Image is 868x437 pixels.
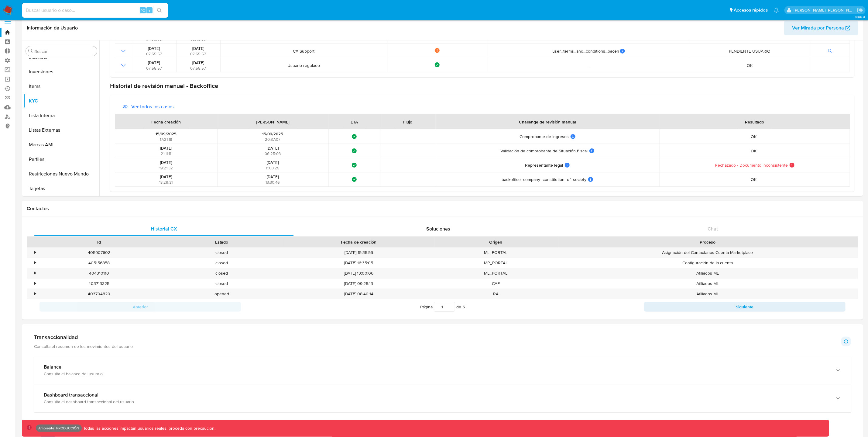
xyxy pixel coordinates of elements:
button: Inversiones [23,64,99,79]
div: [DATE] 15:35:59 [283,248,434,258]
button: Marcas AML [23,137,99,152]
div: Estado [165,239,279,245]
input: Buscar usuario o caso... [22,6,168,14]
div: Afiliados ML [557,279,858,289]
div: • [34,281,36,286]
div: CAP [434,279,557,289]
p: Ambiente: PRODUCCIÓN [38,427,79,429]
input: Buscar [34,49,94,54]
div: 405907602 [38,248,160,258]
div: Fecha de creación [287,239,430,245]
h1: Información de Usuario [27,25,78,31]
button: Anterior [39,302,241,312]
div: Afiliados ML [557,289,858,299]
div: [DATE] 16:35:05 [283,258,434,268]
p: leidy.martinez@mercadolibre.com.co [794,7,855,13]
button: Siguiente [644,302,846,312]
div: [DATE] 08:40:14 [283,289,434,299]
button: Restricciones Nuevo Mundo [23,167,99,181]
a: Salir [857,7,863,13]
span: Soluciones [426,225,450,232]
div: [DATE] 09:25:13 [283,279,434,289]
div: 403704820 [38,289,160,299]
span: Ver Mirada por Persona [792,21,844,35]
div: 404310110 [38,268,160,278]
div: Asignación del Contactanos Cuenta Marketplace [557,248,858,258]
span: Página de [420,302,465,312]
button: KYC [23,94,99,108]
div: • [34,260,36,266]
span: Historial CX [151,225,177,232]
div: ML_PORTAL [434,248,557,258]
div: closed [160,279,283,289]
a: Notificaciones [774,8,779,13]
div: Configuración de la cuenta [557,258,858,268]
div: MP_PORTAL [434,258,557,268]
span: s [149,7,150,13]
div: Origen [439,239,553,245]
div: Afiliados ML [557,268,858,278]
span: 5 [462,304,465,310]
div: opened [160,289,283,299]
span: 3.160.0 [855,14,865,19]
div: Proceso [561,239,854,245]
div: Id [42,239,156,245]
h1: Contactos [27,206,858,212]
button: Lista Interna [23,108,99,123]
span: ⌥ [140,7,145,13]
button: Ver Mirada por Persona [784,21,858,35]
div: ML_PORTAL [434,268,557,278]
button: Tarjetas [23,181,99,196]
div: closed [160,268,283,278]
div: closed [160,248,283,258]
div: • [34,291,36,297]
span: Accesos rápidos [734,7,768,13]
button: Perfiles [23,152,99,167]
p: Todas las acciones impactan usuarios reales, proceda con precaución. [82,425,215,431]
span: Chat [708,225,718,232]
div: closed [160,258,283,268]
div: • [34,250,36,255]
div: • [34,270,36,276]
div: RA [434,289,557,299]
button: Buscar [28,49,33,54]
div: 405156858 [38,258,160,268]
button: Listas Externas [23,123,99,137]
div: 403713325 [38,279,160,289]
button: Items [23,79,99,94]
button: search-icon [153,6,166,15]
div: [DATE] 13:00:06 [283,268,434,278]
